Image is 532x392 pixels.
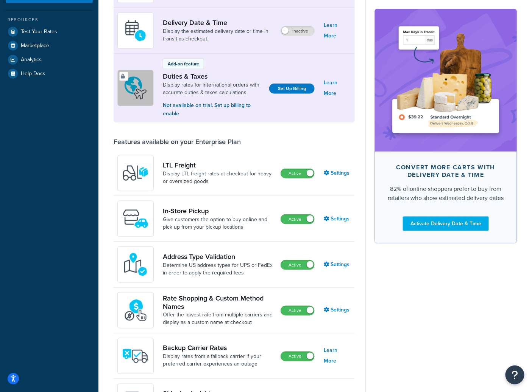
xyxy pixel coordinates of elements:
[387,163,505,178] div: Convert more carts with delivery date & time
[163,262,275,277] a: Determine US address types for UPS or FedEx in order to apply the required fees
[163,72,263,81] a: Duties & Taxes
[324,346,351,367] a: Learn More
[324,214,351,224] a: Settings
[163,19,275,27] a: Delivery Date & Time
[163,344,275,352] a: Backup Carrier Rates
[163,101,263,118] p: Not available on trial. Set up billing to enable
[163,161,275,169] a: LTL Freight
[6,25,93,39] a: Test Your Rates
[163,311,275,327] a: Offer the lowest rate from multiple carriers and display as a custom name at checkout
[163,353,275,368] a: Display rates from a fallback carrier if your preferred carrier experiences an outage
[6,67,93,81] a: Help Docs
[281,352,314,361] label: Active
[163,253,275,261] a: Address Type Validation
[21,43,49,49] span: Marketplace
[122,251,149,278] img: kIG8fy0lQAAAABJRU5ErkJggg==
[163,28,275,43] a: Display the estimated delivery date or time in transit as checkout.
[403,216,489,231] a: Activate Delivery Date & Time
[281,260,314,270] label: Active
[21,29,57,35] span: Test Your Rates
[505,366,524,384] button: Open Resource Center
[281,26,314,36] label: Inactive
[122,206,149,232] img: wfgcfpwTIucLEAAAAASUVORK5CYII=
[21,57,42,63] span: Analytics
[114,138,241,146] div: Features available on your Enterprise Plan
[324,20,351,41] a: Learn More
[163,170,275,185] a: Display LTL freight rates at checkout for heavy or oversized goods
[324,168,351,178] a: Settings
[163,81,263,96] a: Display rates for international orders with accurate duties & taxes calculations
[122,297,149,324] img: icon-duo-feat-rate-shopping-ecdd8bed.png
[6,39,93,53] a: Marketplace
[21,71,45,77] span: Help Docs
[386,20,505,140] img: feature-image-ddt-36eae7f7280da8017bfb280eaccd9c446f90b1fe08728e4019434db127062ab4.png
[324,305,351,316] a: Settings
[163,207,275,215] a: In-Store Pickup
[122,160,149,186] img: y79ZsPf0fXUFUhFXDzUgf+ktZg5F2+ohG75+v3d2s1D9TjoU8PiyCIluIjV41seZevKCRuEjTPPOKHJsQcmKCXGdfprl3L4q7...
[281,306,314,315] label: Active
[163,216,275,231] a: Give customers the option to buy online and pick up from your pickup locations
[281,169,314,178] label: Active
[122,17,149,44] img: gfkeb5ejjkALwAAAABJRU5ErkJggg==
[281,215,314,224] label: Active
[387,184,505,202] div: 82% of online shoppers prefer to buy from retailers who show estimated delivery dates
[163,294,275,311] a: Rate Shopping & Custom Method Names
[6,53,93,67] a: Analytics
[122,343,149,369] img: icon-duo-feat-backup-carrier-4420b188.png
[168,60,199,67] p: Add-on feature
[324,77,351,99] a: Learn More
[269,84,315,94] a: Set Up Billing
[6,17,93,23] div: Resources
[324,259,351,270] a: Settings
